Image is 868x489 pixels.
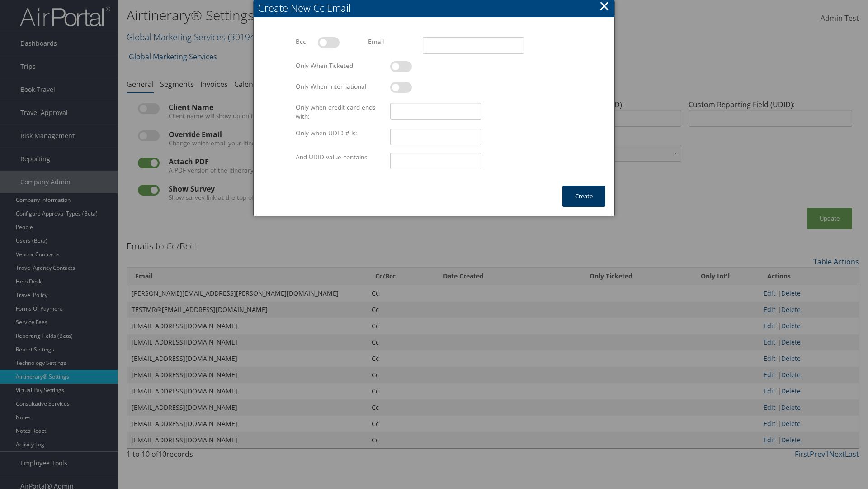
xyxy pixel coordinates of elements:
[292,103,387,121] label: Only when credit card ends with:
[292,37,314,46] label: Bcc
[292,153,387,162] label: And UDID value contains:
[562,186,605,207] button: Create
[258,1,614,15] div: Create New Cc Email
[292,129,387,138] label: Only when UDID # is:
[292,61,387,70] label: Only When Ticketed
[364,37,419,46] label: Email
[292,82,387,91] label: Only When International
